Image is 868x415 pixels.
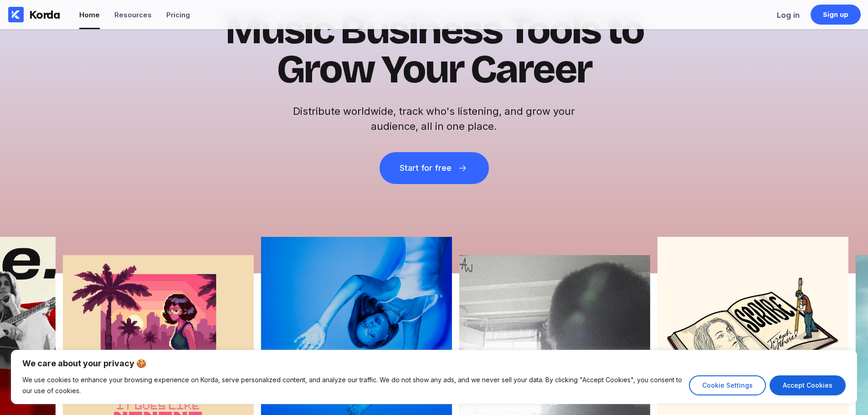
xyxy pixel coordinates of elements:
[211,11,657,89] h1: Music Business Tools to Grow Your Career
[400,164,452,173] div: Start for free
[380,152,489,184] button: Start for free
[288,104,580,134] h2: Distribute worldwide, track who's listening, and grow your audience, all in one place.
[689,375,766,395] button: Cookie Settings
[22,374,682,396] p: We use cookies to enhance your browsing experience on Korda, serve personalized content, and anal...
[29,8,60,21] div: Korda
[823,10,849,19] div: Sign up
[770,375,846,395] button: Accept Cookies
[166,10,190,19] div: Pricing
[79,10,100,19] div: Home
[114,10,152,19] div: Resources
[811,5,861,25] a: Sign up
[777,10,800,20] div: Log in
[22,358,846,369] p: We care about your privacy 🍪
